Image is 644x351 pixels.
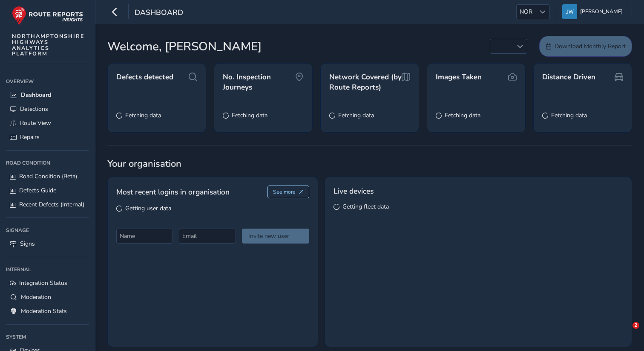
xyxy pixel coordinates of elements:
span: Welcome, [PERSON_NAME] [107,38,262,55]
a: Road Condition (Beta) [6,169,89,183]
button: [PERSON_NAME] [562,4,626,19]
iframe: Intercom live chat [615,322,635,342]
input: Name [116,229,173,244]
span: Fetching data [338,111,374,119]
span: Fetching data [445,111,480,119]
span: NORTHAMPTONSHIRE HIGHWAYS ANALYTICS PLATFORM [12,33,85,57]
span: Route View [20,119,51,127]
span: Fetching data [551,111,587,119]
a: Repairs [6,130,89,144]
span: Fetching data [232,111,267,119]
div: Signage [6,224,89,237]
a: Dashboard [6,88,89,102]
span: No. Inspection Journeys [223,72,295,92]
span: 2 [632,322,639,329]
span: Most recent logins in organisation [116,186,230,197]
span: Integration Status [19,279,67,287]
span: Moderation [21,293,51,301]
span: Defects detected [116,72,173,82]
div: Road Condition [6,157,89,169]
span: Distance Driven [542,72,595,82]
a: Defects Guide [6,183,89,197]
span: Getting user data [125,204,171,212]
span: Signs [20,240,35,248]
input: Email [179,229,236,244]
span: See more [273,189,296,195]
span: Dashboard [21,91,51,99]
img: rr logo [12,6,83,25]
div: Internal [6,263,89,276]
span: NOR [517,5,535,19]
a: Signs [6,237,89,251]
button: See more [267,186,310,198]
img: diamond-layout [562,4,577,19]
a: Integration Status [6,276,89,290]
span: [PERSON_NAME] [580,4,623,19]
span: Defects Guide [19,186,56,194]
div: System [6,331,89,343]
span: Fetching data [125,111,161,119]
span: Recent Defects (Internal) [19,200,84,209]
span: Live devices [333,186,374,197]
div: Overview [6,75,89,88]
span: Your organisation [107,157,632,170]
span: Dashboard [135,7,183,19]
span: Moderation Stats [21,307,67,315]
span: Images Taken [436,72,482,82]
a: Moderation Stats [6,304,89,318]
span: Detections [20,105,48,113]
a: Route View [6,116,89,130]
span: Repairs [20,133,40,141]
a: Detections [6,102,89,116]
span: Network Covered (by Route Reports) [329,72,402,92]
span: Road Condition (Beta) [19,172,77,180]
a: Moderation [6,290,89,304]
span: Getting fleet data [342,203,389,211]
a: Recent Defects (Internal) [6,197,89,212]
